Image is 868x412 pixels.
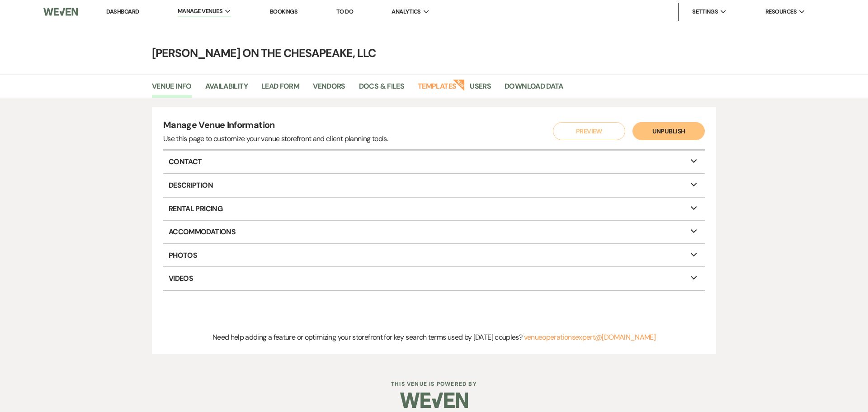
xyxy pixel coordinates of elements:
[212,332,522,342] span: Need help adding a feature or optimizing your storefront for key search terms used by [DATE] coup...
[163,267,705,290] p: Videos
[505,81,563,98] a: Download Data
[261,81,299,98] a: Lead Form
[152,81,192,98] a: Venue Info
[470,81,491,98] a: Users
[108,45,759,61] h4: [PERSON_NAME] on the Chesapeake, LLC
[205,81,248,98] a: Availability
[178,7,222,16] span: Manage Venues
[392,7,420,16] span: Analytics
[551,122,623,140] a: Preview
[270,8,298,15] a: Bookings
[106,8,139,15] a: Dashboard
[163,244,705,267] p: Photos
[43,2,78,21] img: Weven Logo
[692,7,718,16] span: Settings
[453,78,466,91] strong: New
[163,118,388,133] h4: Manage Venue Information
[336,8,353,15] a: To Do
[418,81,456,98] a: Templates
[163,221,705,243] p: Accommodations
[359,81,404,98] a: Docs & Files
[632,122,705,140] button: Unpublish
[553,122,625,140] button: Preview
[765,7,797,16] span: Resources
[163,151,705,173] p: Contact
[163,133,388,144] div: Use this page to customize your venue storefront and client planning tools.
[163,174,705,197] p: Description
[163,198,705,220] p: Rental Pricing
[313,81,345,98] a: Vendors
[524,332,656,342] a: venueoperationsexpert@[DOMAIN_NAME]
